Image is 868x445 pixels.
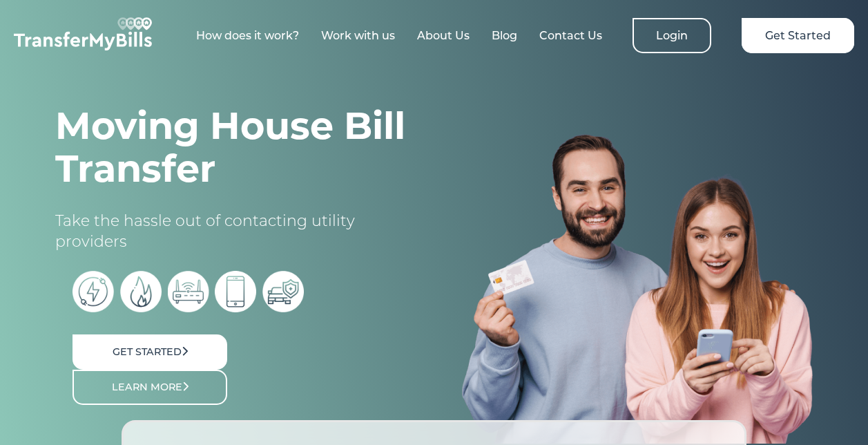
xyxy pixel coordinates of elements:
[168,271,209,312] img: broadband icon
[321,29,395,42] a: Work with us
[262,271,304,312] img: car insurance icon
[417,29,470,42] a: About Us
[492,29,517,42] a: Blog
[539,29,602,42] a: Contact Us
[196,29,299,42] a: How does it work?
[73,370,227,405] a: Learn More
[462,133,813,444] img: image%203.png
[215,271,256,312] img: phone bill icon
[120,271,162,312] img: gas bills icon
[55,104,407,190] h1: Moving House Bill Transfer
[742,18,854,53] a: Get Started
[73,271,114,312] img: electric bills icon
[73,334,227,370] a: Get Started
[55,211,407,252] p: Take the hassle out of contacting utility providers
[14,17,152,50] img: TransferMyBills.com - Helping ease the stress of moving
[633,18,711,53] a: Login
